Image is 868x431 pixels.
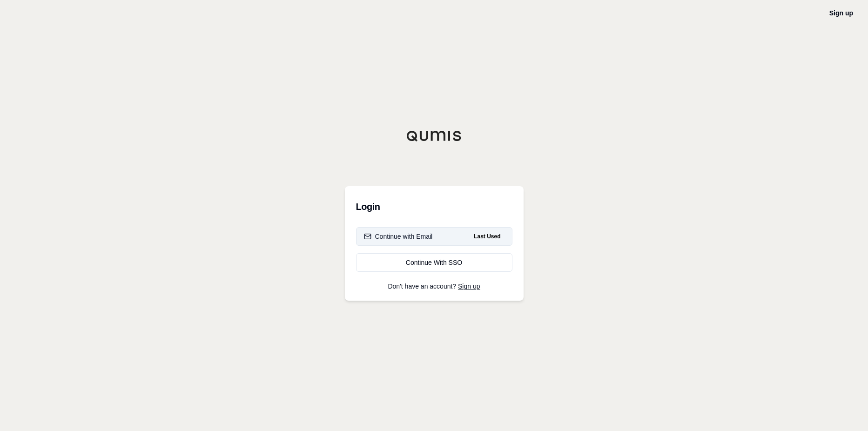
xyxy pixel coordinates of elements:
[356,283,512,290] p: Don't have an account?
[406,130,462,141] img: Qumis
[356,227,512,246] button: Continue with EmailLast Used
[356,253,512,272] a: Continue With SSO
[364,232,433,241] div: Continue with Email
[356,197,512,216] h3: Login
[470,231,504,242] span: Last Used
[458,283,480,290] a: Sign up
[829,9,853,17] a: Sign up
[364,258,505,267] div: Continue With SSO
